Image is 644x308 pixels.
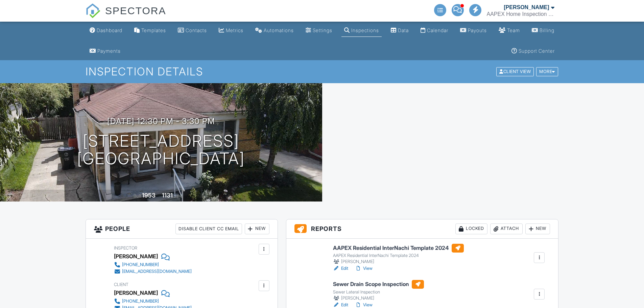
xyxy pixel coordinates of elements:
[114,245,137,251] span: Inspector
[142,192,156,199] div: 1953
[174,193,183,198] span: sq. ft.
[87,24,125,37] a: Dashboard
[114,251,158,261] div: [PERSON_NAME]
[427,27,448,33] div: Calendar
[333,289,424,295] div: Sewer Lateral Inspection
[333,280,424,289] h6: Sewer Drain Scope Inspection
[333,265,348,272] a: Edit
[286,219,558,239] h3: Reports
[333,244,464,265] a: AAPEX Residential InterNachi Template 2024 AAPEX Residential InterNachi Template 2024 [PERSON_NAME]
[86,219,278,239] h3: People
[536,67,558,76] div: More
[77,132,245,168] h1: [STREET_ADDRESS] [GEOGRAPHIC_DATA]
[457,24,490,37] a: Payouts
[333,258,464,265] div: [PERSON_NAME]
[132,24,169,37] a: Templates
[333,280,424,302] a: Sewer Drain Scope Inspection Sewer Lateral Inspection [PERSON_NAME]
[105,3,166,18] span: SPECTORA
[490,223,523,234] div: Attach
[216,24,246,37] a: Metrics
[134,193,141,198] span: Built
[226,27,243,33] div: Metrics
[264,27,294,33] div: Automations
[468,27,487,33] div: Payouts
[540,27,554,33] div: Billing
[97,27,122,33] div: Dashboard
[86,3,100,18] img: The Best Home Inspection Software - Spectora
[114,282,128,287] span: Client
[504,4,549,11] div: [PERSON_NAME]
[107,117,215,126] h3: [DATE] 12:30 pm - 3:30 pm
[114,261,192,268] a: [PHONE_NUMBER]
[245,223,269,234] div: New
[333,253,464,258] div: AAPEX Residential InterNachi Template 2024
[519,48,555,54] div: Support Center
[253,24,296,37] a: Automations (Advanced)
[388,24,411,37] a: Data
[162,192,173,199] div: 1131
[86,10,166,23] a: SPECTORA
[398,27,409,33] div: Data
[86,66,559,77] h1: Inspection Details
[455,223,487,234] div: Locked
[303,24,335,37] a: Settings
[341,24,382,37] a: Inspections
[487,11,554,18] div: AAPEX Home Inspection Services
[529,24,557,37] a: Billing
[509,45,557,57] a: Support Center
[141,27,166,33] div: Templates
[122,269,192,274] div: [EMAIL_ADDRESS][DOMAIN_NAME]
[175,24,210,37] a: Contacts
[496,24,523,37] a: Team
[507,27,520,33] div: Team
[333,244,464,253] h6: AAPEX Residential InterNachi Template 2024
[97,48,121,54] div: Payments
[355,265,373,272] a: View
[122,262,159,267] div: [PHONE_NUMBER]
[175,223,242,234] div: Disable Client CC Email
[333,295,424,302] div: [PERSON_NAME]
[525,223,550,234] div: New
[114,288,158,298] div: [PERSON_NAME]
[122,299,159,304] div: [PHONE_NUMBER]
[496,69,535,74] a: Client View
[87,45,123,57] a: Payments
[114,268,192,275] a: [EMAIL_ADDRESS][DOMAIN_NAME]
[313,27,332,33] div: Settings
[114,298,192,305] a: [PHONE_NUMBER]
[418,24,451,37] a: Calendar
[186,27,207,33] div: Contacts
[351,27,379,33] div: Inspections
[496,67,534,76] div: Client View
